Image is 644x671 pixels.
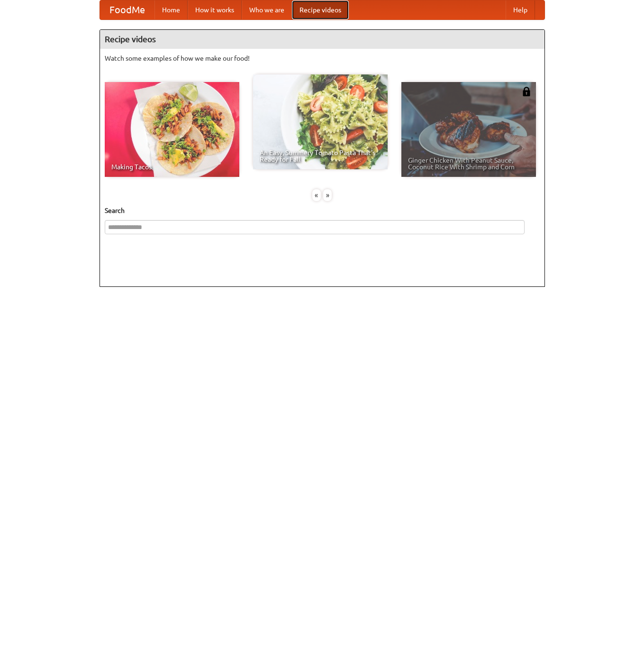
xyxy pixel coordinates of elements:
div: « [312,189,321,201]
div: » [323,189,332,201]
p: Watch some examples of how we make our food! [105,54,540,63]
a: How it works [188,0,242,19]
a: Who we are [242,0,292,19]
a: Recipe videos [292,0,349,19]
a: An Easy, Summery Tomato Pasta That's Ready for Fall [253,74,388,169]
h4: Recipe videos [100,30,544,49]
a: Home [154,0,188,19]
img: 483408.png [522,87,531,96]
h5: Search [105,206,540,215]
a: FoodMe [100,0,154,19]
a: Making Tacos [105,82,239,177]
span: An Easy, Summery Tomato Pasta That's Ready for Fall [260,149,381,163]
span: Making Tacos [111,164,233,170]
a: Help [506,0,535,19]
